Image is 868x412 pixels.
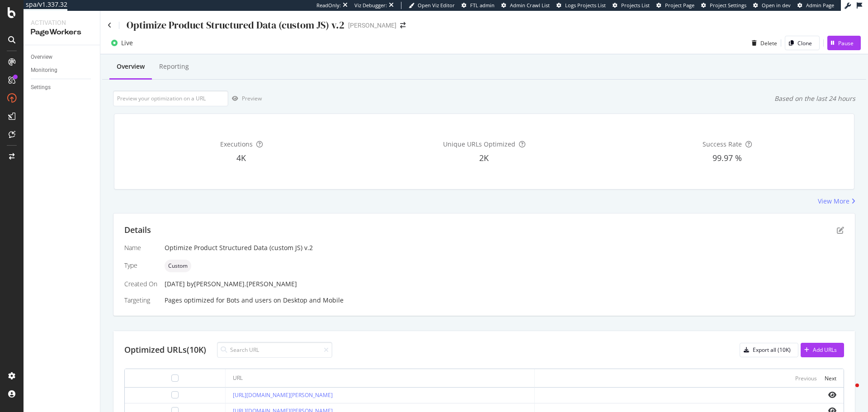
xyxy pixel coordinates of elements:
div: Previous [795,374,817,382]
div: Add URLs [813,346,837,354]
a: Logs Projects List [557,2,606,9]
div: [DATE] [165,279,844,289]
div: Name [124,243,157,252]
span: Executions [220,140,253,148]
div: Viz Debugger: [354,2,387,9]
span: Admin Crawl List [510,2,550,9]
div: Created On [124,279,157,289]
div: Preview [242,95,262,102]
button: Pause [827,36,861,50]
a: [URL][DOMAIN_NAME][PERSON_NAME] [233,391,333,399]
div: arrow-right-arrow-left [400,22,406,28]
div: neutral label [165,260,191,272]
iframe: Intercom live chat [837,381,859,403]
button: Previous [795,373,817,384]
button: Next [825,373,836,384]
div: Monitoring [31,66,57,75]
span: Open Viz Editor [418,2,455,9]
div: ReadOnly: [316,2,341,9]
div: [PERSON_NAME] [348,21,396,30]
a: Projects List [613,2,650,9]
a: Project Page [656,2,694,9]
input: Search URL [217,342,332,358]
div: Optimized URLs (10K) [124,344,206,356]
span: Admin Page [806,2,834,9]
div: Based on the last 24 hours [774,94,855,103]
div: Optimize Product Structured Data (custom JS) v.2 [165,243,844,252]
span: Open in dev [762,2,791,9]
div: Details [124,224,151,236]
div: by [PERSON_NAME].[PERSON_NAME] [187,279,297,289]
div: PageWorkers [31,27,93,38]
div: View More [818,197,849,206]
div: URL [233,374,243,382]
div: Pause [838,39,854,47]
a: Monitoring [31,66,94,75]
button: Preview [228,91,262,106]
span: Logs Projects List [565,2,606,9]
div: Desktop and Mobile [283,296,344,305]
a: Admin Page [797,2,834,9]
span: Project Page [665,2,694,9]
a: Open in dev [753,2,791,9]
span: Unique URLs Optimized [443,140,515,148]
a: View More [818,197,855,206]
a: Click to go back [108,22,112,28]
a: Overview [31,52,94,62]
div: Bots and users [226,296,272,305]
span: 4K [236,152,246,163]
span: Project Settings [710,2,746,9]
div: Live [121,38,133,47]
a: FTL admin [462,2,495,9]
div: Optimize Product Structured Data (custom JS) v.2 [127,18,344,32]
div: Export all (10K) [753,346,791,354]
span: 99.97 % [712,152,742,163]
a: Open Viz Editor [409,2,455,9]
div: Settings [31,83,51,92]
button: Delete [748,36,777,50]
div: Pages optimized for on [165,296,844,305]
input: Preview your optimization on a URL [113,90,228,106]
a: Admin Crawl List [501,2,550,9]
div: pen-to-square [837,227,844,234]
a: Project Settings [701,2,746,9]
div: Delete [760,39,777,47]
div: Targeting [124,296,157,305]
span: 2K [479,152,489,163]
span: Success Rate [703,140,742,148]
a: Settings [31,83,94,92]
span: Projects List [621,2,650,9]
button: Clone [785,36,820,50]
div: Reporting [159,62,189,71]
div: Type [124,261,157,270]
i: eye [828,391,836,398]
span: FTL admin [470,2,495,9]
div: Next [825,374,836,382]
div: Overview [31,52,52,62]
div: Overview [117,62,145,71]
span: Custom [168,263,188,269]
div: Clone [797,39,812,47]
button: Export all (10K) [740,343,798,357]
div: Activation [31,18,93,27]
button: Add URLs [801,343,844,357]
